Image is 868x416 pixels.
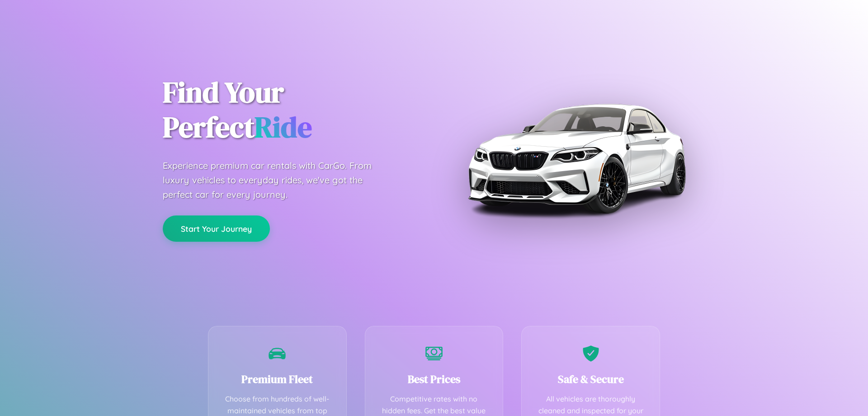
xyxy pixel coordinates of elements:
[255,107,312,147] span: Ride
[535,372,646,387] h3: Safe & Secure
[379,372,490,387] h3: Best Prices
[163,158,389,202] p: Experience premium car rentals with CarGo. From luxury vehicles to everyday rides, we've got the ...
[463,45,689,272] img: Premium BMW car rental vehicle
[163,75,420,145] h1: Find Your Perfect
[222,372,333,387] h3: Premium Fleet
[163,215,270,242] button: Start Your Journey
